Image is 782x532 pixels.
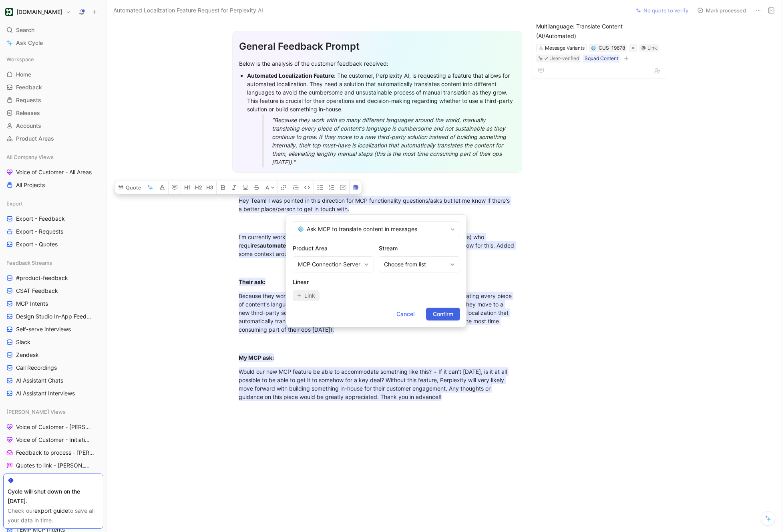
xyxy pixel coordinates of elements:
button: Cancel [390,308,421,320]
h2: Linear [293,277,460,287]
span: Link [304,291,315,300]
div: MCP Connection Server [298,260,361,269]
span: Confirm [433,309,453,319]
h2: Product Area [293,244,374,253]
span: Ask MCP to translate content in messages [307,224,447,234]
button: Confirm [426,308,460,320]
button: Link [293,290,320,301]
h2: Stream [379,244,460,253]
div: Choose from list [384,260,447,269]
img: 💠 [298,226,304,232]
span: Cancel [396,309,414,319]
